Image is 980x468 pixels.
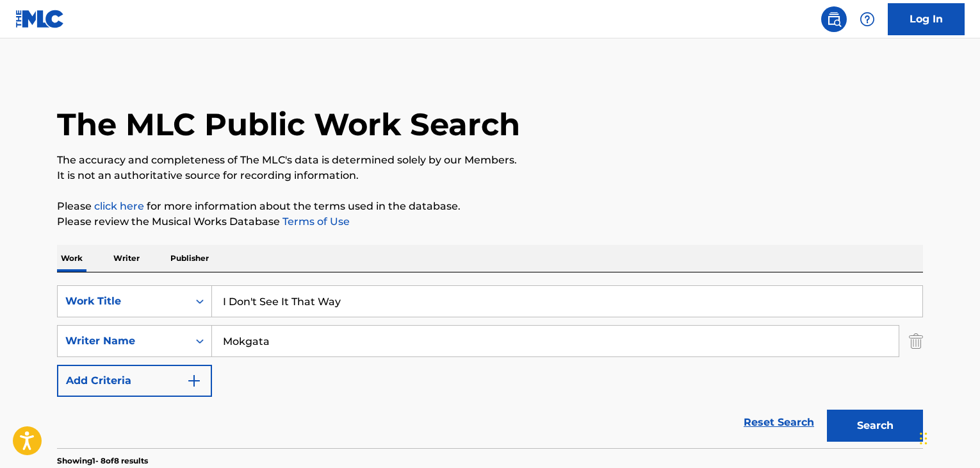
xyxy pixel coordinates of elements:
p: Please review the Musical Works Database [57,214,923,230]
p: Showing 1 - 8 of 8 results [57,455,148,467]
button: Add Criteria [57,365,212,397]
p: The accuracy and completeness of The MLC's data is determined solely by our Members. [57,153,923,168]
a: Terms of Use [280,215,350,228]
div: Help [854,6,880,32]
img: 9d2ae6d4665cec9f34b9.svg [186,373,202,389]
p: Please for more information about the terms used in the database. [57,199,923,214]
a: Public Search [821,6,847,32]
div: Writer Name [65,333,181,349]
div: Work Title [65,294,181,309]
a: Log In [888,3,965,35]
h1: The MLC Public Work Search [57,105,520,144]
button: Search [827,410,923,442]
img: MLC Logo [15,10,65,28]
p: It is not an authoritative source for recording information. [57,168,923,183]
p: Publisher [167,245,213,272]
form: Search Form [57,285,923,448]
img: search [826,12,842,27]
img: Delete Criterion [909,325,923,357]
p: Work [57,245,86,272]
iframe: Chat Widget [916,406,980,468]
div: Drag [920,419,927,458]
a: Reset Search [737,408,821,437]
img: help [860,12,875,27]
a: click here [94,200,144,212]
p: Writer [110,245,143,272]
